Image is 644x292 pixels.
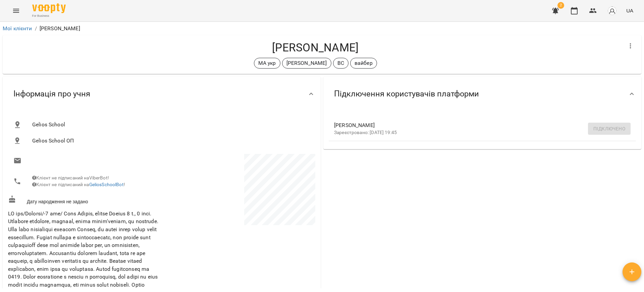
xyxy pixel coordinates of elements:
span: 2 [557,2,564,9]
button: UA [624,4,636,17]
div: МА укр [254,58,280,69]
span: Клієнт не підписаний на ! [32,182,125,187]
span: Інформація про учня [13,89,90,99]
span: [PERSON_NAME] [334,121,620,129]
span: Gelios School ОП [32,137,310,145]
h4: [PERSON_NAME] [8,41,623,54]
img: Voopty Logo [32,3,66,13]
nav: breadcrumb [3,25,641,33]
div: Інформація про учня [3,77,321,111]
div: Дату народження не задано [7,194,162,206]
div: ВС [333,58,348,69]
p: [PERSON_NAME] [40,25,80,33]
button: Menu [8,3,24,19]
span: Клієнт не підписаний на ViberBot! [32,175,109,180]
span: Підключення користувачів платформи [334,89,479,99]
p: Зареєстровано: [DATE] 19:45 [334,129,620,136]
p: [PERSON_NAME] [286,59,327,67]
p: ВС [337,59,344,67]
p: вайбер [355,59,373,67]
a: GeliosSchoolBot [89,182,124,187]
div: вайбер [350,58,377,69]
p: МА укр [258,59,276,67]
span: Gelios School [32,121,310,129]
li: / [35,25,37,33]
img: avatar_s.png [607,6,617,15]
div: Підключення користувачів платформи [323,77,641,111]
span: For Business [32,14,66,18]
div: [PERSON_NAME] [282,58,331,69]
a: Мої клієнти [3,25,32,32]
span: UA [626,7,633,14]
